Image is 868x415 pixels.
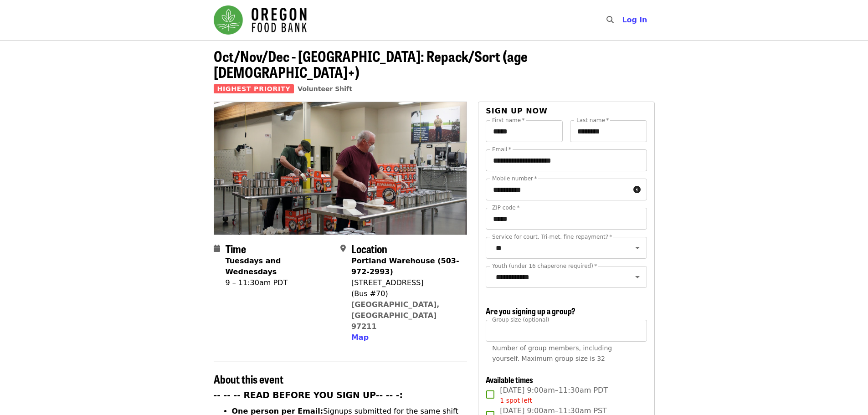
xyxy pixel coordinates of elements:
[606,15,614,24] i: search icon
[486,305,575,317] span: Are you signing up a group?
[615,11,654,29] button: Log in
[492,344,612,362] span: Number of group members, including yourself. Maximum group size is 32
[351,333,369,342] span: Map
[619,9,627,31] input: Search
[214,102,467,234] img: Oct/Nov/Dec - Portland: Repack/Sort (age 16+) organized by Oregon Food Bank
[486,107,548,115] span: Sign up now
[214,371,283,387] span: About this event
[631,271,644,283] button: Open
[340,244,346,253] i: map-marker-alt icon
[492,316,549,323] span: Group size (optional)
[226,277,333,288] div: 9 – 11:30am PDT
[486,120,563,142] input: First name
[500,397,532,404] span: 1 spot left
[351,256,459,276] strong: Portland Warehouse (503-972-2993)
[486,374,533,385] span: Available times
[492,205,519,210] label: ZIP code
[576,118,609,123] label: Last name
[298,85,352,92] a: Volunteer Shift
[351,277,460,288] div: [STREET_ADDRESS]
[492,176,537,181] label: Mobile number
[214,244,220,253] i: calendar icon
[492,263,597,269] label: Youth (under 16 chaperone required)
[500,385,608,405] span: [DATE] 9:00am–11:30am PDT
[486,320,647,342] input: [object Object]
[492,118,525,123] label: First name
[492,234,612,240] label: Service for court, Tri-met, fine repayment?
[492,147,511,152] label: Email
[351,241,387,256] span: Location
[486,179,629,200] input: Mobile number
[226,241,246,256] span: Time
[214,390,403,400] strong: -- -- -- READ BEFORE YOU SIGN UP-- -- -:
[486,149,647,171] input: Email
[622,15,647,24] span: Log in
[351,300,440,331] a: [GEOGRAPHIC_DATA], [GEOGRAPHIC_DATA] 97211
[214,45,528,82] span: Oct/Nov/Dec - [GEOGRAPHIC_DATA]: Repack/Sort (age [DEMOGRAPHIC_DATA]+)
[351,288,460,299] div: (Bus #70)
[570,120,647,142] input: Last name
[486,208,647,230] input: ZIP code
[226,256,281,276] strong: Tuesdays and Wednesdays
[214,5,307,35] img: Oregon Food Bank - Home
[351,332,369,343] button: Map
[631,241,644,254] button: Open
[214,84,294,93] span: Highest Priority
[633,185,641,194] i: circle-info icon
